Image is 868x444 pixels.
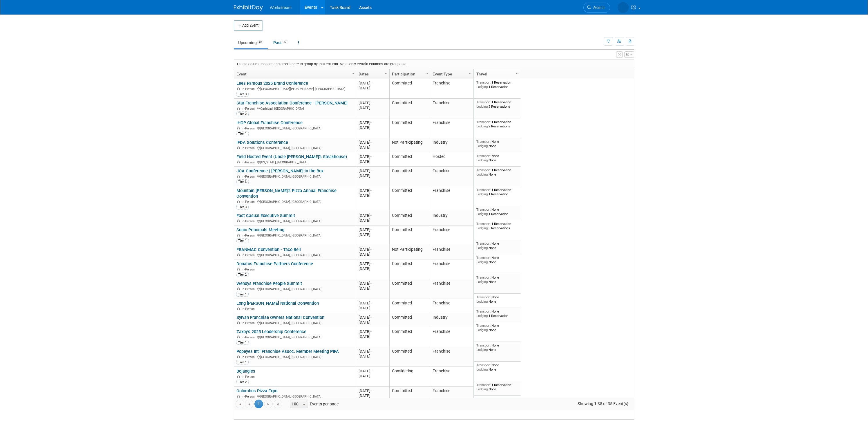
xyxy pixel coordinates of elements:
[236,320,353,325] div: [GEOGRAPHIC_DATA], [GEOGRAPHIC_DATA]
[359,261,387,266] div: [DATE]
[359,193,387,198] div: [DATE]
[430,259,473,279] td: Franchise
[359,232,387,237] div: [DATE]
[424,69,430,78] a: Column Settings
[476,256,491,260] span: Transport:
[476,140,491,144] span: Transport:
[389,387,430,401] td: Committed
[383,69,390,78] a: Column Settings
[359,266,387,271] div: [DATE]
[389,211,430,225] td: Committed
[359,354,387,359] div: [DATE]
[236,140,288,145] a: IFDA Solutions Conference
[476,154,491,158] span: Transport:
[389,118,430,138] td: Committed
[370,101,372,105] span: -
[236,69,352,79] a: Event
[476,363,491,367] span: Transport:
[237,307,240,310] img: In-Person Event
[359,315,387,320] div: [DATE]
[350,71,355,76] span: Column Settings
[430,225,473,245] td: Franchise
[242,219,256,223] span: In-Person
[430,138,473,152] td: Industry
[234,5,263,11] img: ExhibitDay
[430,313,473,327] td: Industry
[476,154,518,162] div: None None
[274,400,282,408] a: Go to the last page
[236,92,249,96] div: Tier 3
[254,400,263,408] span: 1
[242,253,256,257] span: In-Person
[236,86,353,91] div: [GEOGRAPHIC_DATA][PERSON_NAME], [GEOGRAPHIC_DATA]
[476,383,518,391] div: 1 Reservation None
[389,259,430,279] td: Committed
[476,168,491,172] span: Transport:
[389,347,430,367] td: Committed
[476,85,489,89] span: Lodging:
[236,188,337,199] a: Mountain [PERSON_NAME]’s Pizza Annual Franchise Convention
[476,120,491,124] span: Transport:
[430,211,473,225] td: Industry
[350,69,356,78] a: Column Settings
[476,309,491,313] span: Transport:
[389,367,430,387] td: Considering
[242,87,256,91] span: In-Person
[430,118,473,138] td: Franchise
[370,188,372,193] span: -
[359,281,387,286] div: [DATE]
[370,169,372,173] span: -
[572,400,634,408] span: Showing 1-35 of 35 Event(s)
[359,334,387,339] div: [DATE]
[370,228,372,232] span: -
[476,241,491,246] span: Transport:
[359,388,387,393] div: [DATE]
[476,275,491,279] span: Transport:
[242,268,256,271] span: In-Person
[424,71,429,76] span: Column Settings
[242,287,256,291] span: In-Person
[236,154,347,159] a: Field Hosted Event (Uncle [PERSON_NAME]'s Steakhouse)
[618,2,629,13] img: Keira Wiele
[234,37,268,48] a: Upcoming35
[433,69,470,79] a: Event Type
[476,140,518,148] div: None None
[476,226,489,230] span: Lodging:
[389,167,430,186] td: Committed
[389,279,430,299] td: Committed
[476,212,489,216] span: Lodging:
[389,327,430,347] td: Committed
[242,107,256,111] span: In-Person
[236,219,353,223] div: [GEOGRAPHIC_DATA], [GEOGRAPHIC_DATA]
[359,173,387,178] div: [DATE]
[282,40,288,44] span: 47
[359,154,387,159] div: [DATE]
[236,261,313,266] a: Donatos Franchise Partners Conference
[359,320,387,325] div: [DATE]
[237,355,240,358] img: In-Person Event
[359,286,387,291] div: [DATE]
[476,295,491,299] span: Transport:
[242,234,256,237] span: In-Person
[236,227,284,232] a: Sonic Principals Meeting
[591,6,605,10] span: Search
[370,369,372,373] span: -
[242,307,256,311] span: In-Person
[476,328,489,332] span: Lodging:
[370,140,372,145] span: -
[236,126,353,131] div: [GEOGRAPHIC_DATA], [GEOGRAPHIC_DATA]
[476,158,489,162] span: Lodging:
[476,343,491,347] span: Transport:
[247,402,252,407] span: Go to the previous page
[514,69,521,78] a: Column Settings
[389,225,430,245] td: Committed
[476,80,491,84] span: Transport:
[430,387,473,401] td: Franchise
[359,120,387,125] div: [DATE]
[237,200,240,203] img: In-Person Event
[236,160,353,165] div: [US_STATE], [GEOGRAPHIC_DATA]
[237,253,240,256] img: In-Person Event
[476,260,489,264] span: Lodging:
[242,335,256,339] span: In-Person
[290,400,300,408] span: 100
